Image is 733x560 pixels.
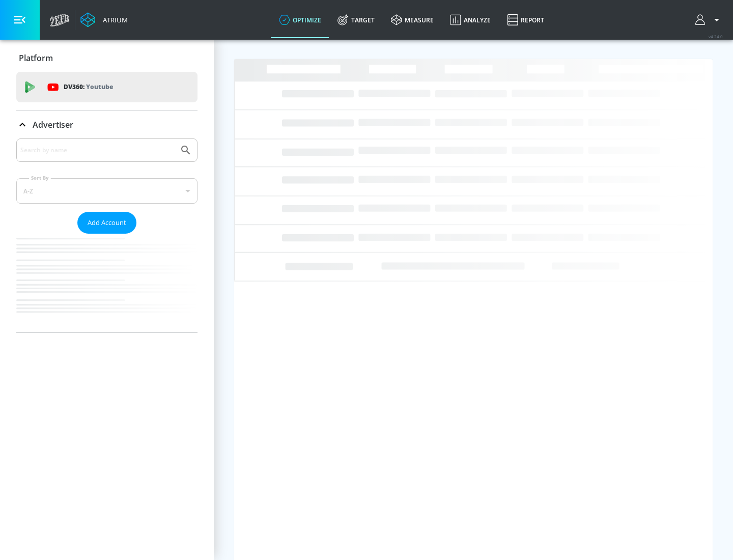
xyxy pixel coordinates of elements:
p: Youtube [86,81,113,92]
a: Atrium [80,12,128,27]
div: Platform [16,44,198,72]
nav: list of Advertiser [16,234,198,332]
label: Sort By [29,175,51,181]
input: Search by name [20,144,175,157]
a: optimize [271,2,329,38]
p: DV360: [64,81,113,93]
button: Add Account [77,212,136,234]
div: Atrium [99,15,128,24]
div: DV360: Youtube [16,72,198,102]
a: Analyze [442,2,499,38]
div: A-Z [16,178,198,204]
a: measure [383,2,442,38]
span: v 4.24.0 [709,34,723,39]
p: Platform [19,52,53,64]
div: Advertiser [16,110,198,139]
p: Advertiser [33,119,73,130]
a: Report [499,2,552,38]
div: Advertiser [16,138,198,332]
a: Target [329,2,383,38]
span: Add Account [88,217,126,229]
